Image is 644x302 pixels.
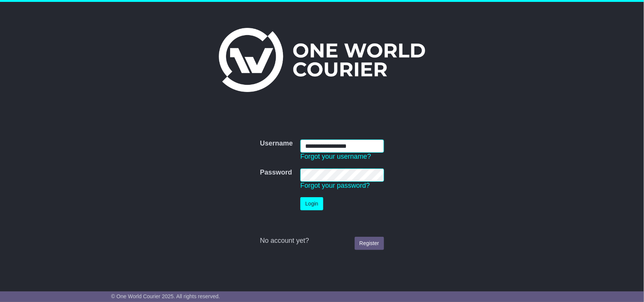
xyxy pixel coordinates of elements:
div: No account yet? [260,237,384,245]
a: Register [355,237,384,250]
label: Password [260,169,292,177]
label: Username [260,140,293,148]
a: Forgot your password? [300,182,370,189]
button: Login [300,197,323,210]
img: One World [219,28,425,92]
span: © One World Courier 2025. All rights reserved. [111,293,220,299]
a: Forgot your username? [300,153,371,160]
